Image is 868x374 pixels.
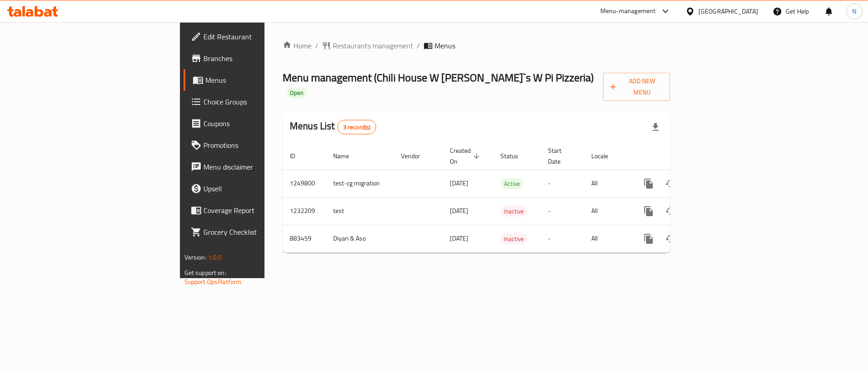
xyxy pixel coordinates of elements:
[203,227,318,237] span: Grocery Checklist
[660,228,681,250] button: Change Status
[184,91,325,113] a: Choice Groups
[450,177,468,189] span: [DATE]
[184,134,325,156] a: Promotions
[184,276,242,288] a: Support.OpsPlatform
[290,119,376,134] h2: Menus List
[184,199,325,221] a: Coverage Report
[500,233,528,244] div: Inactive
[203,183,318,194] span: Upsell
[600,6,656,17] div: Menu-management
[337,120,377,134] div: Total records count
[203,140,318,151] span: Promotions
[450,205,468,217] span: [DATE]
[338,123,376,132] span: 3 record(s)
[184,156,325,178] a: Menu disclaimer
[500,206,528,217] div: Inactive
[184,221,325,243] a: Grocery Checklist
[326,197,394,225] td: test
[401,151,432,161] span: Vendor
[290,151,307,161] span: ID
[283,40,670,51] nav: breadcrumb
[698,6,758,16] div: [GEOGRAPHIC_DATA]
[645,116,666,138] div: Export file
[184,69,325,91] a: Menus
[283,67,594,88] span: Menu management ( Chili House W [PERSON_NAME]`s W Pi Pizzeria )
[638,200,660,222] button: more
[584,225,631,252] td: All
[610,76,663,98] span: Add New Menu
[603,73,670,101] button: Add New Menu
[638,173,660,194] button: more
[500,179,524,189] span: Active
[203,118,318,129] span: Coupons
[541,170,584,197] td: -
[203,161,318,172] span: Menu disclaimer
[208,251,222,263] span: 1.0.0
[591,151,620,161] span: Locale
[500,151,530,161] span: Status
[541,225,584,252] td: -
[333,151,361,161] span: Name
[184,267,226,279] span: Get support on:
[660,200,681,222] button: Change Status
[205,75,318,85] span: Menus
[852,6,856,16] span: N
[584,197,631,225] td: All
[203,53,318,64] span: Branches
[203,31,318,42] span: Edit Restaurant
[500,206,528,217] span: Inactive
[283,142,732,253] table: enhanced table
[434,40,455,51] span: Menus
[184,251,207,263] span: Version:
[541,197,584,225] td: -
[326,170,394,197] td: test-cg migration
[548,145,573,167] span: Start Date
[584,170,631,197] td: All
[203,96,318,107] span: Choice Groups
[184,113,325,134] a: Coupons
[184,178,325,199] a: Upsell
[660,173,681,194] button: Change Status
[203,205,318,216] span: Coverage Report
[500,234,528,244] span: Inactive
[184,26,325,47] a: Edit Restaurant
[184,47,325,69] a: Branches
[417,40,420,51] li: /
[631,142,732,170] th: Actions
[326,225,394,252] td: Diyari & Aso
[450,232,468,244] span: [DATE]
[638,228,660,250] button: more
[333,40,413,51] span: Restaurants management
[450,145,482,167] span: Created On
[322,40,413,51] a: Restaurants management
